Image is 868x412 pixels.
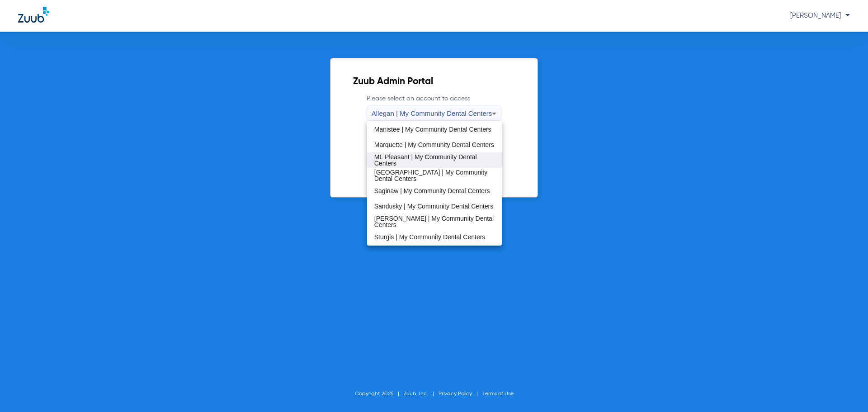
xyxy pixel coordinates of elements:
span: Saginaw | My Community Dental Centers [374,188,490,194]
span: Sturgis | My Community Dental Centers [374,234,486,240]
span: Sandusky | My Community Dental Centers [374,203,494,209]
span: [PERSON_NAME] | My Community Dental Centers [374,215,495,228]
span: Manistee | My Community Dental Centers [374,126,491,133]
span: Marquette | My Community Dental Centers [374,142,494,148]
iframe: Chat Widget [823,369,868,412]
span: [GEOGRAPHIC_DATA] | My Community Dental Centers [374,169,495,182]
span: Mt. Pleasant | My Community Dental Centers [374,154,495,166]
